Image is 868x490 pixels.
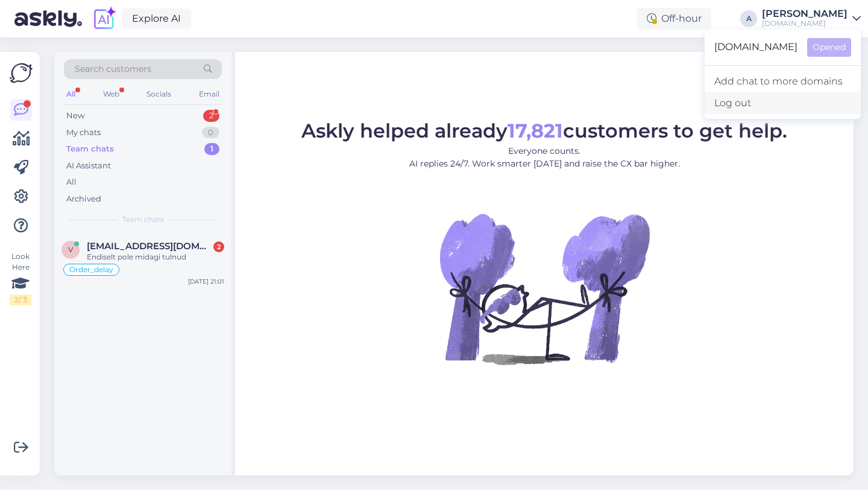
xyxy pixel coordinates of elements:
[202,127,219,139] div: 0
[762,19,848,28] div: [DOMAIN_NAME]
[122,8,191,29] a: Explore AI
[101,86,122,102] div: Web
[213,241,224,252] div: 2
[705,71,861,92] a: Add chat to more domains
[87,252,224,262] div: Endiselt pole midagi tulnud
[75,63,151,75] span: Search customers
[203,110,219,122] div: 2
[10,62,33,84] img: Askly Logo
[64,86,78,102] div: All
[508,119,563,142] b: 17,821
[92,6,117,31] img: explore-ai
[714,38,797,57] span: [DOMAIN_NAME]
[69,266,113,273] span: Order_delay
[762,9,848,19] div: [PERSON_NAME]
[87,241,212,252] span: viidakamarko@gmail.com
[66,176,77,188] div: All
[66,160,111,172] div: AI Assistant
[436,180,653,397] img: No Chat active
[301,145,787,170] p: Everyone counts. AI replies 24/7. Work smarter [DATE] and raise the CX bar higher.
[740,10,757,27] div: A
[144,86,174,102] div: Socials
[204,143,219,155] div: 1
[66,127,101,139] div: My chats
[10,251,31,305] div: Look Here
[122,214,164,225] span: Team chats
[10,294,31,305] div: 2 / 3
[301,119,787,142] span: Askly helped already customers to get help.
[637,8,711,30] div: Off-hour
[807,38,851,57] button: Opened
[66,110,84,122] div: New
[66,193,101,205] div: Archived
[197,86,222,102] div: Email
[705,92,861,114] div: Log out
[66,143,114,155] div: Team chats
[188,277,224,286] div: [DATE] 21:01
[762,9,861,28] a: [PERSON_NAME][DOMAIN_NAME]
[68,245,73,254] span: v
